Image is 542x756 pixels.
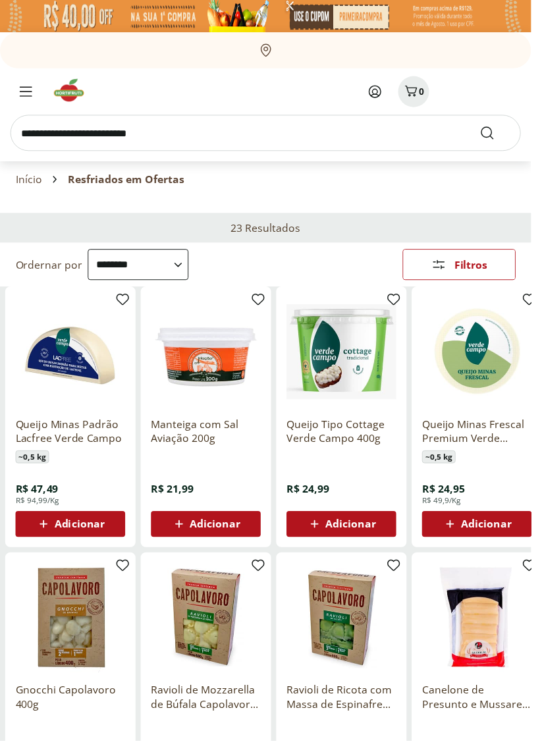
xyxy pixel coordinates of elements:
[69,177,188,189] span: Resfriados em Ofertas
[292,574,404,686] img: Ravioli de Ricota com Massa de Espinafre Capolavoro 400g
[16,697,128,726] a: Gnocchi Capolavoro 400g
[292,425,404,454] a: Queijo Tipo Cottage Verde Campo 400g
[427,87,433,99] span: 0
[431,506,471,516] span: R$ 49,9/Kg
[11,78,42,109] button: Menu
[470,529,522,540] span: Adicionar
[16,460,50,473] span: ~ 0,5 kg
[464,265,497,275] span: Filtros
[292,522,404,548] button: Adicionar
[154,697,266,726] a: Ravioli de Mozzarella de Búfala Capolavoro 400g
[53,79,97,105] img: Hortifruti
[194,529,245,540] span: Adicionar
[55,529,107,540] span: Adicionar
[16,491,59,506] span: R$ 47,49
[16,506,61,516] span: R$ 94,99/Kg
[292,303,404,415] img: Queijo Tipo Cottage Verde Campo 400g
[154,425,266,454] a: Manteiga com Sal Aviação 200g
[16,263,84,277] label: Ordernar por
[16,177,43,189] a: Início
[16,303,128,415] img: Queijo Minas Padrão Lacfree Verde Campo
[154,303,266,415] img: Manteiga com Sal Aviação 200g
[489,128,521,144] button: Submit Search
[154,491,198,506] span: R$ 21,99
[431,491,474,506] span: R$ 24,95
[292,491,336,506] span: R$ 24,99
[406,78,438,109] button: Carrinho
[154,522,266,548] button: Adicionar
[292,697,404,726] a: Ravioli de Ricota com Massa de Espinafre Capolavoro 400g
[332,529,383,540] span: Adicionar
[411,254,526,286] button: Filtros
[154,574,266,686] img: Ravioli de Mozzarella de Búfala Capolavoro 400g
[16,574,128,686] img: Gnocchi Capolavoro 400g
[11,117,531,154] input: search
[431,460,465,473] span: ~ 0,5 kg
[16,425,128,454] a: Queijo Minas Padrão Lacfree Verde Campo
[440,262,456,278] svg: Abrir Filtros
[235,225,306,240] h2: 23 Resultados
[16,522,128,548] button: Adicionar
